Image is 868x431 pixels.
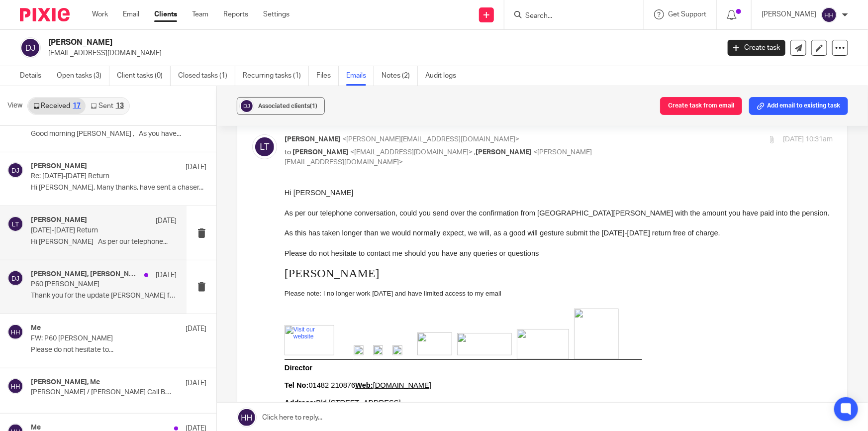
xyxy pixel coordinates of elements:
button: Create task from email [660,97,742,115]
img: Visit our LinkedIn page [108,158,118,168]
div: 17 [73,103,81,109]
p: [DATE] [156,216,177,226]
a: Received17 [28,98,86,114]
a: Clients [154,9,177,19]
p: P60 [PERSON_NAME] [31,280,148,289]
h4: [PERSON_NAME] [31,162,87,171]
img: svg%3E [7,162,23,178]
img: svg%3E [20,37,41,58]
img: svg%3E [7,270,23,286]
span: View [7,101,22,111]
p: [DATE] [156,270,177,280]
h4: [PERSON_NAME] [31,216,87,224]
a: Audit logs [425,66,464,86]
img: svg%3E [252,134,277,159]
img: Visit our Instagram page [89,158,98,168]
span: <[EMAIL_ADDRESS][DOMAIN_NAME]> [350,149,473,156]
p: FW: P60 [PERSON_NAME] [31,334,172,343]
p: [DATE] [186,162,206,172]
span: [PERSON_NAME] [285,136,341,143]
img: svg%3E [7,378,23,394]
span: [PERSON_NAME] [292,149,349,156]
a: Sent13 [86,98,128,114]
img: svg%3E [7,216,23,232]
p: [PERSON_NAME] / [PERSON_NAME] Call Back Request [31,388,172,397]
span: , [474,149,476,156]
input: Search [524,12,614,21]
p: [DATE] [186,378,206,388]
span: Get Support [668,11,706,18]
a: Files [316,66,339,86]
span: <[PERSON_NAME][EMAIL_ADDRESS][DOMAIN_NAME]> [342,136,519,143]
img: svg%3E [821,7,837,23]
button: Associated clients(1) [237,97,325,115]
span: 01482 210876 [24,194,71,202]
p: Thank you for the update [PERSON_NAME] from... [31,292,177,300]
a: Reports [223,9,248,19]
h4: [PERSON_NAME], Me [31,378,100,387]
p: [DATE] [186,324,206,334]
div: 13 [116,103,124,109]
a: Settings [263,9,289,19]
p: [PERSON_NAME] [762,9,816,19]
a: Create task [728,40,785,56]
p: Hi [PERSON_NAME] As per our telephone... [31,238,177,246]
a: Team [192,9,208,19]
span: Bld [STREET_ADDRESS] [32,211,116,219]
p: Good morning [PERSON_NAME] , As you have... [31,130,206,138]
a: Web: [71,194,89,202]
h4: [PERSON_NAME], [PERSON_NAME] [31,270,139,279]
p: Please do not hesitate to... [31,346,206,354]
button: Add email to existing task [749,97,848,115]
a: Emails [346,66,374,86]
a: Open tasks (3) [57,66,109,86]
a: Notes (2) [382,66,418,86]
a: Closed tasks (1) [178,66,235,86]
span: to [285,149,291,156]
h4: Me [31,324,41,332]
p: [DATE] 10:31am [783,134,833,145]
a: Recurring tasks (1) [243,66,309,86]
p: Hi [PERSON_NAME], Many thanks, have sent a chaser... [31,184,206,192]
img: Visit our Facebook page [69,158,79,168]
img: Pixie [20,8,70,21]
a: Email [123,9,139,19]
a: Work [92,9,108,19]
h2: [PERSON_NAME] [48,37,580,48]
p: Re: [DATE]-[DATE] Return [31,172,172,181]
span: [PERSON_NAME] [476,149,532,156]
p: [DATE]-[DATE] Return [31,226,148,235]
img: svg%3E [7,324,23,340]
span: (1) [310,103,317,109]
img: svg%3E [239,99,254,113]
a: [DOMAIN_NAME] [89,194,147,202]
a: Details [20,66,49,86]
p: [EMAIL_ADDRESS][DOMAIN_NAME] [48,48,713,58]
span: Associated clients [258,103,317,109]
a: Client tasks (0) [117,66,171,86]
